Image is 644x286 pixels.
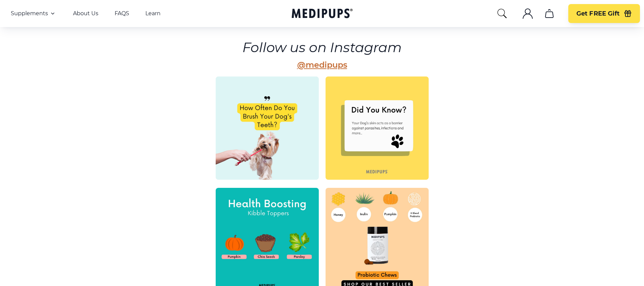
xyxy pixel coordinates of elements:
[326,76,429,180] img: https://www.instagram.com/p/Cmui-W2SKkt
[11,10,48,17] span: Supplements
[73,10,98,17] a: About Us
[292,7,353,21] a: Medipups
[497,8,507,19] button: search
[541,5,557,22] button: cart
[568,4,640,23] button: Get FREE Gift
[115,10,129,17] a: FAQS
[576,10,620,18] span: Get FREE Gift
[11,9,57,18] button: Supplements
[520,5,536,22] button: account
[242,38,402,57] h6: Follow us on Instagram
[297,60,347,70] a: @medipups
[216,76,319,180] img: https://www.instagram.com/p/CnkcFy7SRND/
[145,10,161,17] a: Learn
